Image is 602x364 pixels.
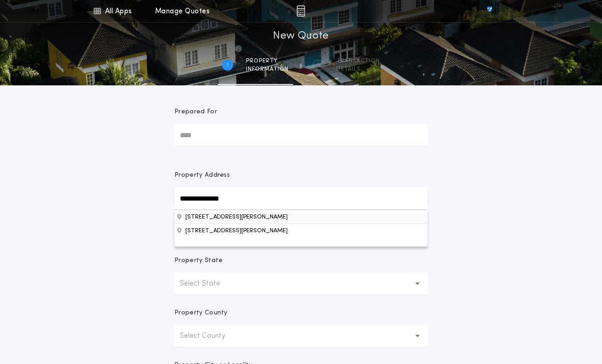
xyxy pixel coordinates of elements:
img: img [296,6,305,17]
button: Property Address[STREET_ADDRESS][PERSON_NAME] [174,224,428,237]
span: information [246,66,289,73]
input: Prepared For [174,124,428,146]
button: Select County [174,325,428,347]
span: Property [246,57,289,65]
p: Select County [180,330,240,342]
p: Property County [174,308,228,318]
p: Property State [174,256,223,265]
p: Prepared For [174,107,217,117]
h1: New Quote [273,29,329,44]
p: Select State [180,278,235,289]
h2: 2 [317,62,320,69]
h2: 1 [227,62,229,69]
span: Transaction [336,57,380,65]
img: vs-icon [470,6,509,16]
p: Property Address [174,171,428,180]
span: details [336,66,380,73]
button: Select State [174,273,428,295]
button: Property Address[STREET_ADDRESS][PERSON_NAME] [174,210,428,224]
